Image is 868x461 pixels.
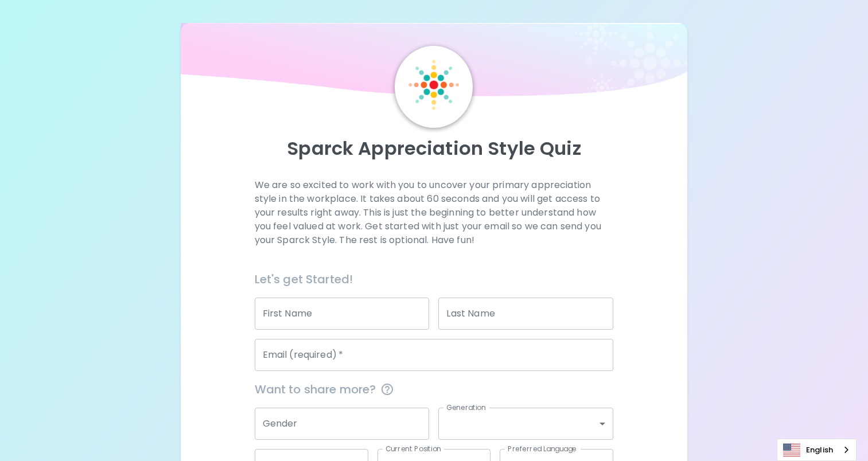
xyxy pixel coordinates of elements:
span: Want to share more? [255,380,614,399]
img: Sparck Logo [408,60,459,110]
aside: Language selected: English [777,439,857,461]
p: Sparck Appreciation Style Quiz [194,137,674,160]
p: We are so excited to work with you to uncover your primary appreciation style in the workplace. I... [255,178,614,247]
div: Language [777,439,857,461]
label: Current Position [386,444,441,454]
img: wave [181,23,687,103]
h6: Let's get Started! [255,270,614,288]
label: Generation [446,403,486,412]
svg: This information is completely confidential and only used for aggregated appreciation studies at ... [380,382,394,396]
a: English [777,439,856,460]
label: Preferred Language [508,444,577,454]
